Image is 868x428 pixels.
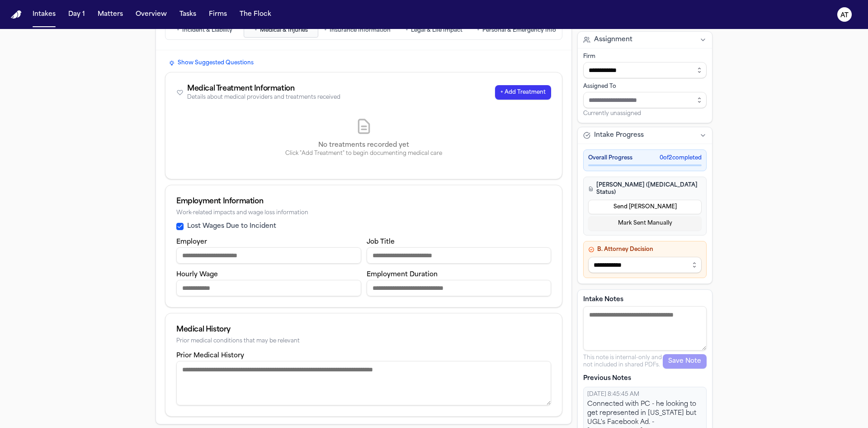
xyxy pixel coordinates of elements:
input: Assign to staff member [583,92,707,108]
span: Personal & Emergency Info [482,27,556,34]
label: Prior Medical History [176,352,244,359]
button: Intakes [29,6,59,23]
span: Assignment [594,35,632,44]
div: Employment Information [176,196,551,207]
div: Work-related impacts and wage loss information [176,210,551,216]
span: Medical & Injuries [260,27,308,34]
textarea: Prior medical history [176,361,551,405]
div: Assigned To [583,83,707,90]
span: Intake Progress [594,131,644,140]
p: This note is internal-only and not included in shared PDFs. [583,354,663,369]
button: Go to Personal & Emergency Info [473,23,560,38]
input: Employment duration [367,280,552,296]
span: • [477,26,480,35]
p: No treatments recorded yet [176,141,551,150]
button: Go to Incident & Liability [167,23,242,38]
span: Incident & Liability [182,27,232,34]
button: Tasks [176,6,200,23]
span: Overall Progress [588,154,632,162]
label: Intake Notes [583,295,707,304]
div: Prior medical conditions that may be relevant [176,338,551,345]
span: • [255,26,257,35]
span: • [324,26,327,35]
button: Send [PERSON_NAME] [588,200,702,214]
input: Hourly wage [176,280,361,296]
button: Firms [205,6,231,23]
input: Job title [367,247,552,264]
button: Matters [94,6,127,23]
label: Employer [176,239,207,245]
label: Lost Wages Due to Incident [187,222,276,231]
label: Hourly Wage [176,271,218,278]
p: Click "Add Treatment" to begin documenting medical care [176,150,551,157]
button: The Flock [236,6,275,23]
label: Job Title [367,239,395,245]
input: Employer [176,247,361,264]
div: Medical Treatment Information [187,83,340,94]
button: + Add Treatment [495,85,551,100]
span: • [406,26,408,35]
div: Medical History [176,324,551,335]
button: Go to Medical & Injuries [244,23,318,38]
p: Previous Notes [583,374,707,383]
button: Go to Legal & Life Impact [396,23,471,38]
input: Select firm [583,62,707,78]
div: [DATE] 8:45:45 AM [587,391,703,398]
label: Employment Duration [367,271,438,278]
button: Intake Progress [578,127,712,144]
img: Finch Logo [11,10,22,19]
h4: B. Attorney Decision [588,246,702,253]
h4: [PERSON_NAME] ([MEDICAL_DATA] Status) [588,182,702,196]
span: 0 of 2 completed [660,154,702,162]
button: Mark Sent Manually [588,216,702,231]
div: Details about medical providers and treatments received [187,94,340,101]
a: Home [11,10,22,19]
span: • [177,26,179,35]
span: Currently unassigned [583,110,641,117]
div: Firm [583,53,707,60]
span: Legal & Life Impact [411,27,462,34]
button: Go to Insurance Information [320,23,395,38]
button: Day 1 [65,6,89,23]
button: Assignment [578,32,712,48]
span: Insurance Information [330,27,391,34]
button: Overview [132,6,170,23]
textarea: Intake notes [583,306,707,351]
button: Show Suggested Questions [165,58,257,68]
